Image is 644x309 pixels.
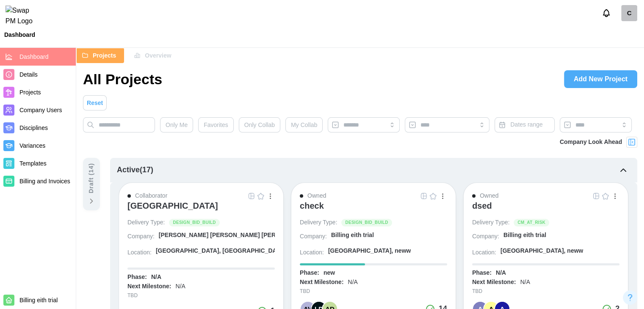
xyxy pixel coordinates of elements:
div: Billing eith trial [331,231,374,240]
span: Details [19,71,38,78]
button: Reset [83,95,107,110]
img: Empty Star [257,193,264,199]
div: Location: [472,248,496,257]
span: Add New Project [574,71,627,88]
div: Phase: [127,273,147,281]
img: Grid Icon [593,193,600,199]
div: [GEOGRAPHIC_DATA], neww [500,247,583,255]
div: Delivery Type: [127,218,165,227]
div: check [300,201,324,211]
button: Empty Star [256,191,265,201]
a: Billing eith trial [331,231,447,243]
div: Phase: [300,269,319,277]
div: Next Milestone: [300,278,343,287]
span: Only Collab [244,118,275,132]
span: Favorites [204,118,228,132]
img: Empty Star [602,193,609,199]
button: Grid Icon [419,191,428,201]
div: Company Look Ahead [560,138,622,147]
div: Owned [307,191,326,201]
span: DESIGN_BID_BUILD [345,219,388,226]
a: check [300,201,447,218]
span: Disciplines [19,124,48,131]
div: Delivery Type: [472,218,509,227]
div: Company: [472,232,499,241]
div: TBD [127,292,275,300]
div: TBD [300,287,447,295]
div: Next Milestone: [127,282,171,291]
span: Projects [19,89,41,96]
div: Next Milestone: [472,278,516,287]
div: N/A [496,269,506,277]
div: Location: [300,248,324,257]
span: Billing and Invoices [19,178,70,185]
button: Grid Icon [591,191,601,201]
img: Grid Icon [248,193,255,199]
span: Company Users [19,107,62,113]
span: Templates [19,160,47,167]
h1: All Projects [83,70,162,88]
img: Empty Star [430,193,437,199]
button: Dates range [495,117,554,132]
div: Delivery Type: [300,218,337,227]
div: Phase: [472,269,492,277]
button: Overview [128,48,179,63]
span: Dates range [510,121,542,128]
div: N/A [151,273,161,281]
div: N/A [348,278,357,287]
span: CM_AT_RISK [517,219,545,226]
div: C [621,5,637,21]
span: Projects [93,48,116,63]
span: Billing eith trial [19,297,58,303]
span: DESIGN_BID_BUILD [173,219,216,226]
a: [PERSON_NAME] [PERSON_NAME] [PERSON_NAME] A... [159,231,275,243]
div: Dashboard [4,32,35,38]
a: dsed [472,201,619,218]
span: Only Me [166,118,188,132]
button: Favorites [198,117,234,132]
img: Project Look Ahead Button [627,138,636,146]
a: companyadmin [621,5,637,21]
button: Grid Icon [247,191,256,201]
button: Projects [76,48,124,63]
div: Active ( 17 ) [117,164,153,176]
span: Dashboard [19,53,49,60]
a: Add New Project [564,70,637,88]
div: dsed [472,201,492,211]
span: Variances [19,142,45,149]
button: My Collab [285,117,323,132]
div: [PERSON_NAME] [PERSON_NAME] [PERSON_NAME] A... [159,231,322,240]
div: [GEOGRAPHIC_DATA] [127,201,218,211]
button: Notifications [599,6,614,20]
div: Draft ( 14 ) [87,163,96,193]
div: Company: [300,232,327,241]
div: Owned [480,191,498,201]
div: [GEOGRAPHIC_DATA], [GEOGRAPHIC_DATA] [156,247,286,255]
button: Only Me [160,117,193,132]
div: Collaborator [135,191,167,201]
button: Empty Star [601,191,610,201]
div: [GEOGRAPHIC_DATA], neww [328,247,411,255]
div: Company: [127,232,155,241]
div: TBD [472,287,619,295]
span: Overview [145,48,171,63]
img: Grid Icon [420,193,427,199]
div: Billing eith trial [503,231,546,240]
img: Swap PM Logo [6,6,40,27]
a: [GEOGRAPHIC_DATA] [127,201,275,218]
a: Billing eith trial [503,231,619,243]
div: new [323,269,335,277]
span: My Collab [291,118,317,132]
span: Reset [87,96,103,110]
div: N/A [520,278,530,287]
button: Only Collab [239,117,280,132]
div: Location: [127,248,152,257]
button: Empty Star [428,191,438,201]
div: N/A [175,282,185,291]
